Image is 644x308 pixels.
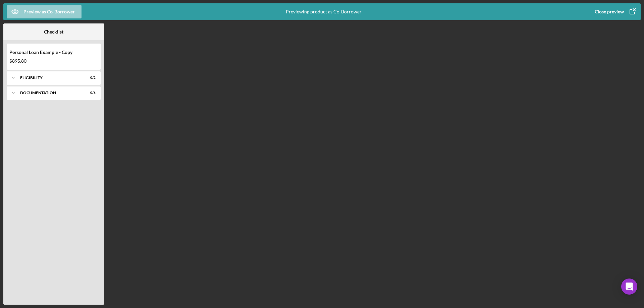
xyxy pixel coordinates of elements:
div: Eligibility [20,76,79,80]
b: Checklist [44,29,63,35]
div: Close preview [595,5,624,18]
button: Close preview [588,5,641,18]
div: Previewing product as Co-Borrower [286,3,362,20]
div: $895.80 [9,58,98,64]
div: 0 / 6 [84,91,96,95]
button: Preview as Co-Borrower [7,5,82,18]
div: Open Intercom Messenger [621,279,637,295]
div: Preview as Co-Borrower [23,5,75,18]
div: 0 / 2 [84,76,96,80]
div: Documentation [20,91,79,95]
div: Personal Loan Example - Copy [9,50,98,55]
